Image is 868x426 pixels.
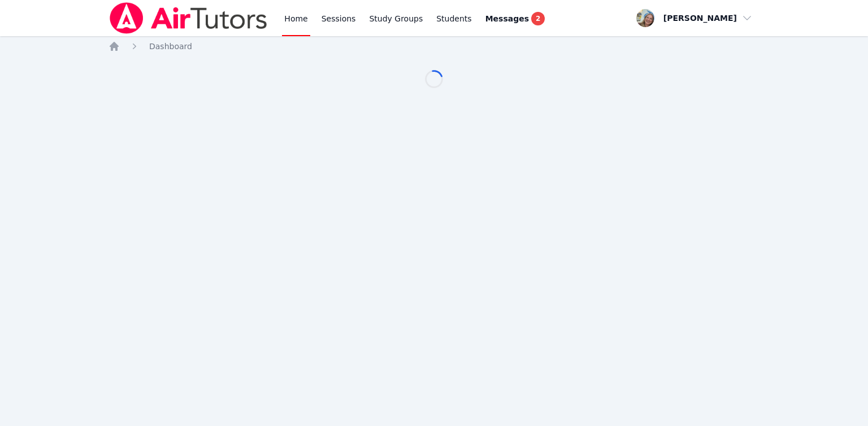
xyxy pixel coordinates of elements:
[108,2,268,34] img: Air Tutors
[149,42,192,51] span: Dashboard
[485,13,529,24] span: Messages
[108,41,759,52] nav: Breadcrumb
[149,41,192,52] a: Dashboard
[531,12,545,25] span: 2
